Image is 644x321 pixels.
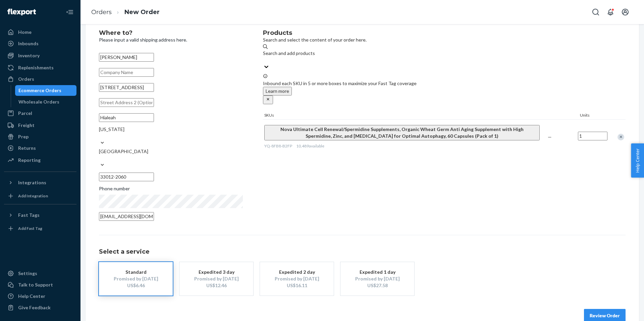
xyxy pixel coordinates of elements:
[4,38,76,49] a: Inbounds
[618,134,624,140] div: Remove Item
[263,57,264,63] input: Search and add products
[263,30,626,37] h2: Products
[18,293,45,300] div: Help Center
[18,76,34,82] div: Orders
[351,269,404,275] div: Expedited 1 day
[264,125,540,140] button: Nova Ultimate Cell Renewal/Spermidine Supplements, Organic Wheat Germ Anti Aging Supplement with ...
[18,64,54,71] div: Replenishments
[99,98,154,107] input: Street Address 2 (Optional)
[579,112,609,119] div: Units
[340,262,414,296] button: Expedited 1 dayPromised by [DATE]US$27.58
[18,52,40,59] div: Inventory
[4,291,76,302] a: Help Center
[99,155,100,162] input: [GEOGRAPHIC_DATA]
[578,132,607,140] input: Quantity
[99,212,154,221] input: Email (Only Required for International)
[18,270,37,277] div: Settings
[270,275,324,282] div: Promised by [DATE]
[263,112,579,119] div: SKUs
[604,5,617,19] button: Open notifications
[4,302,76,313] button: Give Feedback
[4,108,76,119] a: Parcel
[4,50,76,61] a: Inventory
[263,50,626,57] div: Search and add products
[18,281,53,288] div: Talk to Support
[190,269,243,275] div: Expedited 3 day
[280,126,524,139] span: Nova Ultimate Cell Renewal/Spermidine Supplements, Organic Wheat Germ Anti Aging Supplement with ...
[99,68,154,77] input: Company Name
[631,143,644,178] button: Help Center
[109,269,163,275] div: Standard
[190,275,243,282] div: Promised by [DATE]
[18,145,36,151] div: Returns
[99,126,243,133] div: [US_STATE]
[270,282,324,289] div: US$16.11
[263,37,626,43] p: Search and select the content of your order here.
[4,268,76,279] a: Settings
[4,223,76,234] a: Add Fast Tag
[18,99,59,105] div: Wholesale Orders
[4,131,76,142] a: Prep
[351,275,404,282] div: Promised by [DATE]
[18,110,32,117] div: Parcel
[296,143,324,148] span: 10,489 available
[91,8,112,16] a: Orders
[4,143,76,153] a: Returns
[109,275,163,282] div: Promised by [DATE]
[4,177,76,188] button: Integrations
[619,5,632,19] button: Open account menu
[263,73,626,104] div: Inbound each SKU in 5 or more boxes to maximize your Fast Tag coverage
[99,30,243,37] h2: Where to?
[18,193,48,199] div: Add Integration
[99,83,154,92] input: Street Address
[99,133,100,139] input: [US_STATE]
[99,37,243,43] p: Please input a valid shipping address here.
[179,262,253,296] button: Expedited 3 dayPromised by [DATE]US$12.46
[99,262,173,296] button: StandardPromised by [DATE]US$6.46
[18,29,32,36] div: Home
[18,157,41,164] div: Reporting
[263,95,273,104] button: close
[4,74,76,84] a: Orders
[15,97,77,107] a: Wholesale Orders
[99,185,130,195] span: Phone number
[351,282,404,289] div: US$27.58
[18,122,35,129] div: Freight
[18,40,39,47] div: Inbounds
[99,173,154,181] input: ZIP Code
[99,148,243,155] div: [GEOGRAPHIC_DATA]
[109,282,163,289] div: US$6.46
[7,9,36,15] img: Flexport logo
[99,113,154,122] input: City
[260,262,334,296] button: Expedited 2 dayPromised by [DATE]US$16.11
[4,120,76,131] a: Freight
[264,143,292,148] span: YQ-8FB8-B2FP
[18,212,40,218] div: Fast Tags
[124,8,160,16] a: New Order
[4,279,76,290] a: Talk to Support
[589,5,602,19] button: Open Search Box
[63,5,76,19] button: Close Navigation
[15,85,77,96] a: Ecommerce Orders
[18,304,51,311] div: Give Feedback
[4,27,76,38] a: Home
[18,226,42,231] div: Add Fast Tag
[99,53,154,62] input: First & Last Name
[18,179,46,186] div: Integrations
[86,2,165,22] ol: breadcrumbs
[4,210,76,220] button: Fast Tags
[18,133,29,140] div: Prep
[99,249,626,255] h1: Select a service
[190,282,243,289] div: US$12.46
[4,62,76,73] a: Replenishments
[18,87,61,94] div: Ecommerce Orders
[4,155,76,166] a: Reporting
[270,269,324,275] div: Expedited 2 day
[263,87,292,95] button: Learn more
[4,191,76,201] a: Add Integration
[548,134,552,140] span: —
